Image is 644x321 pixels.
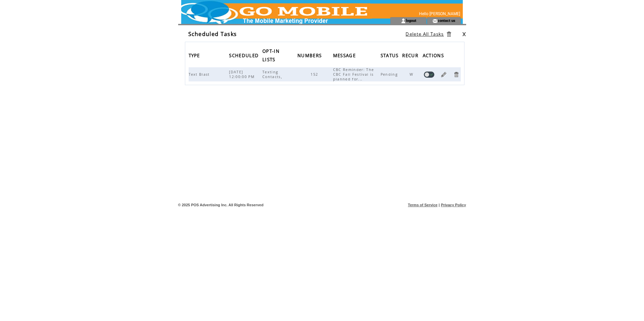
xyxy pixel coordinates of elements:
[229,51,260,62] span: SCHEDULED
[423,51,446,62] span: ACTIONS
[188,30,237,38] span: Scheduled Tasks
[189,51,202,62] span: TYPE
[333,67,374,81] span: CBC Reminder: The CBC Fall Festival is planned for...
[402,51,420,62] span: RECUR
[438,18,455,23] a: contact us
[333,51,357,62] span: MESSAGE
[408,203,438,207] a: Terms of Service
[419,11,460,16] span: Hello [PERSON_NAME]
[406,18,416,23] a: logout
[381,53,400,57] a: STATUS
[439,203,440,207] span: |
[432,18,438,24] img: contact_us_icon.gif
[229,53,260,57] a: SCHEDULED
[441,71,447,78] a: Edit Task
[262,70,284,79] span: Texting Contacts,
[424,71,434,78] a: Disable task
[189,53,202,57] a: TYPE
[229,70,256,79] span: [DATE] 12:00:00 PM
[406,31,444,37] a: Delete All Tasks
[297,53,323,57] a: NUMBERS
[381,72,399,77] span: Pending
[189,72,212,77] span: Text Blast
[297,51,323,62] span: NUMBERS
[401,18,406,24] img: account_icon.gif
[262,49,280,61] a: OPT-IN LISTS
[333,53,357,57] a: MESSAGE
[311,72,320,77] span: 152
[453,71,459,78] a: Delete Task
[262,46,280,66] span: OPT-IN LISTS
[381,51,400,62] span: STATUS
[410,72,415,77] span: W
[402,53,420,57] a: RECUR
[178,203,264,207] span: © 2025 POS Advertising Inc. All Rights Reserved
[441,203,466,207] a: Privacy Policy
